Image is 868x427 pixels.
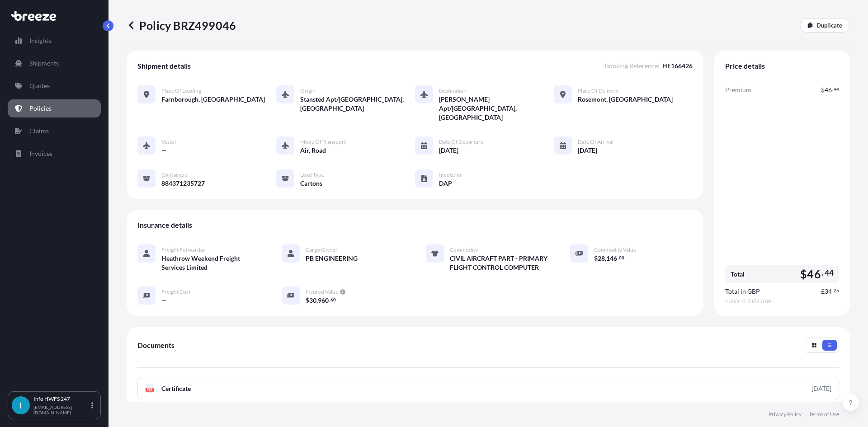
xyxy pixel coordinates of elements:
span: Mode of Transport [300,138,346,145]
span: Farnborough, [GEOGRAPHIC_DATA] [161,95,265,104]
span: 46 [825,87,832,93]
span: CIVIL AIRCRAFT PART - PRIMARY FLIGHT CONTROL COMPUTER [450,254,548,272]
span: Place of Loading [161,87,201,94]
p: Info HWFS 247 [33,395,90,403]
span: Place of Delivery [578,87,618,94]
a: Policies [8,99,101,117]
span: 00 [619,256,624,259]
span: Insurance details [137,221,192,230]
p: Policy BRZ499046 [127,18,236,33]
span: Origin [300,87,316,94]
a: Insights [8,32,101,50]
span: Date of Departure [439,138,483,145]
a: PDFCertificate[DATE] [137,377,839,400]
p: Invoices [29,149,52,158]
span: DAP [439,179,452,188]
span: Stansted Apt/[GEOGRAPHIC_DATA], [GEOGRAPHIC_DATA] [300,95,415,113]
span: 1 USD = 0.7378 GBP [725,298,839,305]
span: Containers [161,171,188,178]
span: Commodity Value [594,246,636,253]
a: Quotes [8,77,101,95]
span: Total [731,270,745,279]
span: £ [821,288,825,295]
p: Policies [29,104,52,113]
span: $ [800,268,807,280]
span: 146 [606,255,617,262]
span: 960 [318,297,329,304]
span: . [822,270,824,276]
span: , [605,255,606,262]
span: Rosemont, [GEOGRAPHIC_DATA] [578,95,673,104]
span: — [161,146,167,155]
span: Date of Arrival [578,138,613,145]
span: Documents [137,341,175,350]
text: PDF [147,388,153,391]
span: [DATE] [578,146,597,155]
a: Invoices [8,145,101,163]
span: Cartons [300,179,322,188]
span: HE166426 [662,61,693,70]
p: Duplicate [816,21,842,30]
span: Incoterm [439,171,461,178]
span: . [832,88,833,91]
a: Shipments [8,54,101,72]
span: , [316,297,318,304]
span: 44 [825,270,834,276]
a: Claims [8,122,101,140]
span: 44 [834,88,839,91]
span: . [618,256,618,259]
p: [EMAIL_ADDRESS][DOMAIN_NAME] [33,404,90,415]
span: Destination [439,87,467,94]
span: Heathrow Weekend Freight Services Limited [161,254,260,272]
span: Air, Road [300,146,326,155]
span: . [832,289,833,292]
span: Premium [725,85,751,94]
span: $ [594,255,598,262]
span: . [329,298,330,301]
span: 30 [309,297,316,304]
span: 60 [330,298,336,301]
span: 26 [834,289,839,292]
span: [DATE] [439,146,458,155]
span: 46 [807,268,821,280]
span: [PERSON_NAME] Apt/[GEOGRAPHIC_DATA], [GEOGRAPHIC_DATA] [439,95,554,122]
span: Commodity [450,246,478,253]
span: Vessel [161,138,176,145]
a: Terms of Use [809,411,839,418]
span: PB ENGINEERING [306,254,358,263]
span: Cargo Owner [306,246,338,253]
span: Freight Cost [161,288,190,296]
a: Duplicate [800,18,850,33]
span: I [19,401,22,410]
span: — [161,296,167,305]
span: 884371235727 [161,179,205,188]
span: Freight Forwarder [161,246,205,253]
span: 34 [825,288,832,295]
div: [DATE] [811,384,831,393]
span: Load Type [300,171,324,178]
span: 28 [598,255,605,262]
span: $ [306,297,309,304]
span: Price details [725,61,765,70]
p: Claims [29,127,49,136]
p: Shipments [29,59,59,68]
a: Privacy Policy [769,411,802,418]
span: Insured Value [306,288,338,296]
span: Booking Reference : [605,61,660,70]
span: $ [821,87,825,93]
span: Shipment details [137,61,191,70]
p: Quotes [29,81,50,90]
p: Insights [29,36,51,45]
span: Certificate [161,384,191,393]
span: Total in GBP [725,287,760,296]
